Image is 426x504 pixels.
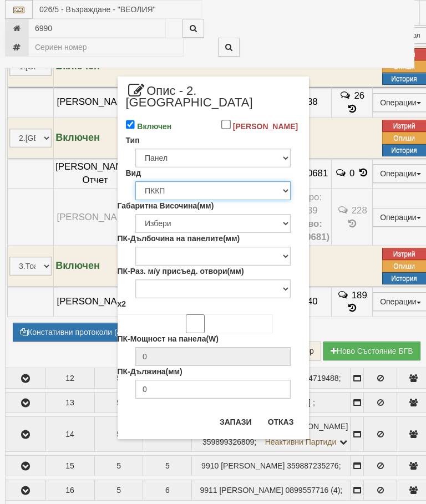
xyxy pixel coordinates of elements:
[118,298,126,309] label: x2
[261,413,301,431] button: Отказ
[118,233,240,244] label: ПК-Дълбочина на панелите(мм)
[126,167,141,179] label: Вид
[118,366,182,377] label: ПК-Дължина(мм)
[118,333,219,344] label: ПК-Мощност на панела(W)
[126,85,301,116] span: Опис - 2.[GEOGRAPHIC_DATA]
[118,200,214,211] label: Габаритна Височина(мм)
[213,413,258,431] button: Запази
[233,121,298,132] label: [PERSON_NAME]
[137,121,171,132] label: Включен
[126,135,140,146] label: Тип
[118,266,244,277] label: ПК-Раз. м/у присъед. отвори(мм)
